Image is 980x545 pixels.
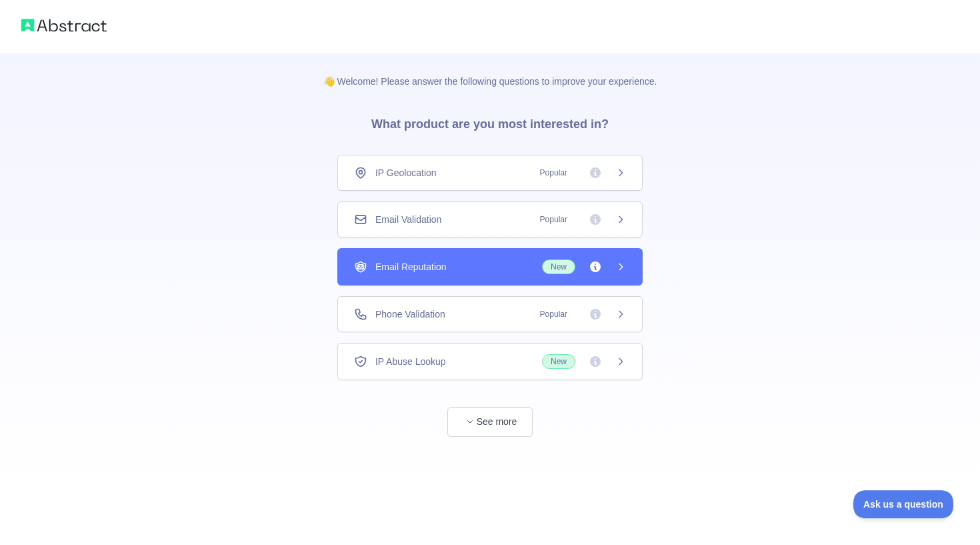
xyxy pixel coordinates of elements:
[350,88,630,155] h3: What product are you most interested in?
[302,53,679,88] p: 👋 Welcome! Please answer the following questions to improve your experience.
[542,354,575,369] span: New
[532,308,575,321] span: Popular
[375,355,446,368] span: IP Abuse Lookup
[375,260,447,274] span: Email Reputation
[375,308,445,321] span: Phone Validation
[375,213,441,226] span: Email Validation
[532,213,575,226] span: Popular
[21,16,107,35] img: Abstract logo
[853,490,953,518] iframe: Toggle Customer Support
[542,259,575,274] span: New
[375,166,437,179] span: IP Geolocation
[532,166,575,179] span: Popular
[447,407,533,437] button: See more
